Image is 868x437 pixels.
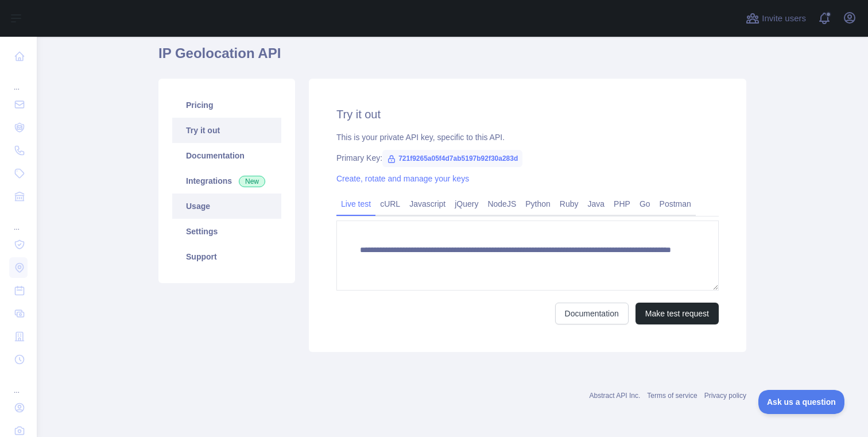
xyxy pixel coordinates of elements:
a: Usage [172,194,281,219]
a: Java [583,195,610,213]
a: Abstract API Inc. [590,392,641,400]
h1: IP Geolocation API [158,44,746,72]
button: Make test request [635,303,719,324]
div: ... [9,209,28,232]
a: PHP [609,195,635,213]
a: NodeJS [483,195,521,213]
a: Terms of service [647,392,697,400]
div: Primary Key: [336,152,719,164]
a: Create, rotate and manage your keys [336,174,469,183]
span: 721f9265a05f4d7ab5197b92f30a283d [382,150,522,167]
div: This is your private API key, specific to this API. [336,132,719,143]
a: Documentation [172,143,281,168]
a: cURL [375,195,405,213]
a: Postman [655,195,696,213]
a: jQuery [450,195,483,213]
a: Settings [172,219,281,244]
h2: Try it out [336,106,719,122]
a: Ruby [555,195,583,213]
a: Python [521,195,555,213]
a: Javascript [405,195,450,213]
iframe: Toggle Customer Support [758,390,845,414]
a: Privacy policy [704,392,746,400]
span: Invite users [762,12,806,25]
a: Documentation [555,303,629,324]
button: Invite users [743,9,808,28]
a: Try it out [172,118,281,143]
a: Integrations New [172,168,281,194]
a: Go [635,195,655,213]
a: Live test [336,195,375,213]
span: New [239,176,265,187]
div: ... [9,372,28,395]
a: Pricing [172,92,281,118]
div: ... [9,69,28,92]
a: Support [172,244,281,269]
